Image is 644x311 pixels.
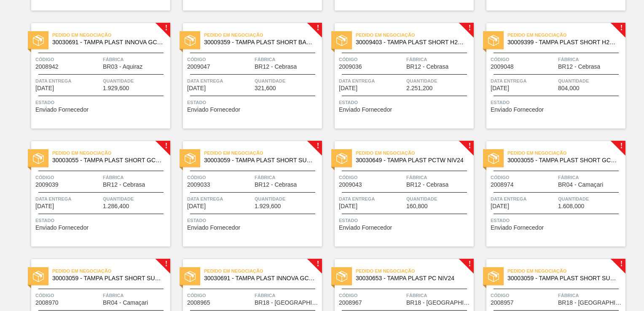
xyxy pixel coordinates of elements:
span: Status [187,216,320,225]
img: estado [336,271,347,282]
span: Status [35,216,168,225]
span: Fábrica [406,291,472,300]
span: 804,000 [558,85,580,91]
span: Fábrica [255,173,320,182]
span: Data entrega [339,195,404,203]
span: 30030649 - TAMPA PLAST PCTW NIV24 [356,157,467,164]
span: BR12 - Cebrasa [406,64,448,70]
span: Status [339,98,472,107]
img: estado [33,35,44,46]
span: BR12 - Cebrasa [255,64,297,70]
span: Data entrega [491,77,556,85]
span: BR12 - Cebrasa [558,64,600,70]
span: Data entrega [187,195,252,203]
span: Data entrega [187,77,252,85]
img: estado [488,153,499,164]
span: Quantidade [406,77,472,85]
span: Código [35,173,101,182]
a: !estadoPedido em Negociação30030649 - TAMPA PLAST PCTW NIV24Código2009043FábricaBR12 - CebrasaDat... [322,141,474,247]
span: 2008970 [35,300,59,306]
span: Código [187,173,252,182]
img: estado [185,271,196,282]
span: 03/10/2025 [35,203,54,209]
span: 03/10/2025 [339,203,357,209]
span: Quantidade [255,77,320,85]
span: Quantidade [255,195,320,203]
span: Status [187,98,320,107]
span: Enviado Fornecedor [187,225,240,231]
span: Enviado Fornecedor [35,225,89,231]
img: estado [33,271,44,282]
img: estado [336,153,347,164]
span: Enviado Fornecedor [491,225,544,231]
img: estado [488,271,499,282]
span: 02/10/2025 [187,85,206,91]
span: 30009403 - TAMPA PLAST SHORT H2OH LIMONETO S/ LINER [356,39,467,46]
img: estado [185,153,196,164]
span: BR03 - Aquiraz [103,64,142,70]
span: 2009047 [187,64,210,70]
span: Fábrica [406,55,472,64]
a: !estadoPedido em Negociação30009399 - TAMPA PLAST SHORT H2OH LIMAO S/ LINERCódigo2009048FábricaBR... [474,23,625,129]
a: !estadoPedido em Negociação30009403 - TAMPA PLAST SHORT H2OH LIMONETO S/ LINERCódigo2009036Fábric... [322,23,474,129]
span: Fábrica [255,291,320,300]
span: 1.286,400 [103,203,129,209]
span: Data entrega [491,195,556,203]
span: 29/09/2025 [35,85,54,91]
span: Fábrica [558,55,623,64]
span: 30003059 - TAMPA PLAST SHORT SUKITA S/ LINER [52,275,164,282]
span: BR12 - Cebrasa [103,182,145,188]
span: Data entrega [35,77,101,85]
span: Pedido em Negociação [507,267,625,275]
span: 30003059 - TAMPA PLAST SHORT SUKITA S/ LINER [204,157,315,164]
span: Código [35,291,101,300]
img: estado [185,35,196,46]
span: 321,600 [255,85,276,91]
span: 03/10/2025 [187,203,206,209]
a: !estadoPedido em Negociação30003055 - TAMPA PLAST SHORT GCA S/ LINERCódigo2008974FábricaBR04 - Ca... [474,141,625,247]
span: Pedido em Negociação [52,31,170,39]
span: Pedido em Negociação [204,149,322,157]
span: Pedido em Negociação [356,31,474,39]
span: 2009048 [491,64,514,70]
span: Enviado Fornecedor [339,225,392,231]
span: Quantidade [558,195,623,203]
span: 2008942 [35,64,59,70]
span: Data entrega [339,77,404,85]
span: Fábrica [103,173,168,182]
span: Código [339,55,404,64]
span: Pedido em Negociação [356,149,474,157]
span: Fábrica [558,291,623,300]
span: BR04 - Camaçari [103,300,148,306]
span: 02/10/2025 [339,85,357,91]
span: Pedido em Negociação [52,149,170,157]
span: Pedido em Negociação [507,31,625,39]
img: estado [488,35,499,46]
span: Fábrica [103,55,168,64]
span: Código [187,55,252,64]
span: Quantidade [103,77,168,85]
span: Status [339,216,472,225]
span: 2008957 [491,300,514,306]
span: Enviado Fornecedor [187,107,240,113]
span: 2009043 [339,182,362,188]
span: Quantidade [103,195,168,203]
span: Status [491,98,623,107]
span: Código [339,291,404,300]
span: Pedido em Negociação [356,267,474,275]
img: estado [33,153,44,164]
span: Código [35,55,101,64]
span: BR18 - Pernambuco [558,300,623,306]
span: Quantidade [558,77,623,85]
span: BR04 - Camaçari [558,182,603,188]
span: Status [491,216,623,225]
span: Fábrica [406,173,472,182]
span: Status [35,98,168,107]
span: Pedido em Negociação [204,31,322,39]
span: 04/10/2025 [491,203,509,209]
span: Código [187,291,252,300]
span: 2.251,200 [406,85,432,91]
span: 2008965 [187,300,210,306]
span: 2009036 [339,64,362,70]
span: 160,800 [406,203,428,209]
